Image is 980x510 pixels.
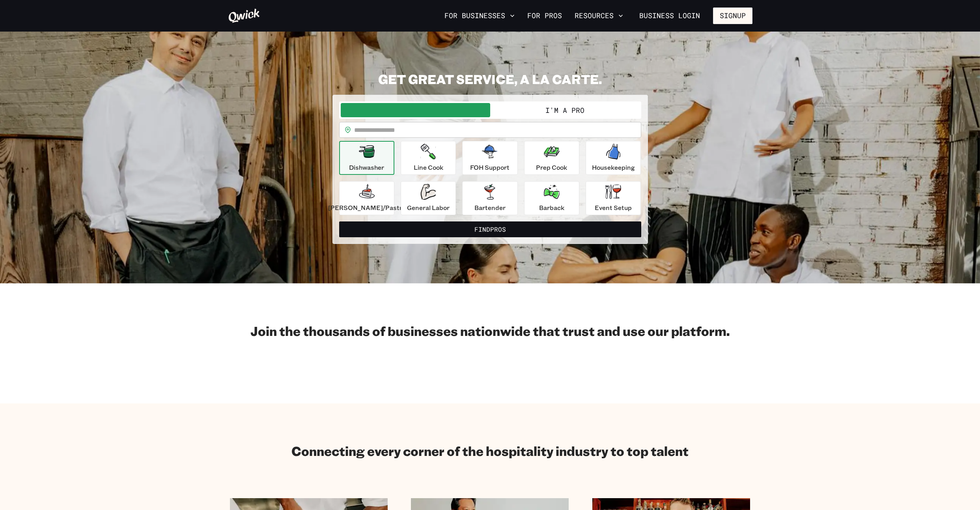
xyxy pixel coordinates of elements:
[474,203,506,212] p: Bartender
[441,9,518,22] button: For Businesses
[349,163,384,172] p: Dishwasher
[462,181,517,215] button: Bartender
[339,141,394,175] button: Dishwasher
[586,141,641,175] button: Housekeeping
[633,7,707,24] a: Business Login
[586,181,641,215] button: Event Setup
[713,7,752,24] button: Signup
[524,181,579,215] button: Barback
[339,181,394,215] button: [PERSON_NAME]/Pastry
[414,163,443,172] p: Line Cook
[341,103,490,117] button: I'm a Business
[536,163,567,172] p: Prep Cook
[470,163,510,172] p: FOH Support
[595,203,632,212] p: Event Setup
[490,103,640,117] button: I'm a Pro
[524,9,565,22] a: For Pros
[228,323,752,339] h2: Join the thousands of businesses nationwide that trust and use our platform.
[332,71,648,87] h2: GET GREAT SERVICE, A LA CARTE.
[401,181,456,215] button: General Labor
[339,221,641,237] button: FindPros
[401,141,456,175] button: Line Cook
[571,9,626,22] button: Resources
[592,163,635,172] p: Housekeeping
[407,203,450,212] p: General Labor
[291,443,689,459] h2: Connecting every corner of the hospitality industry to top talent
[539,203,564,212] p: Barback
[462,141,517,175] button: FOH Support
[328,203,405,212] p: [PERSON_NAME]/Pastry
[524,141,579,175] button: Prep Cook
